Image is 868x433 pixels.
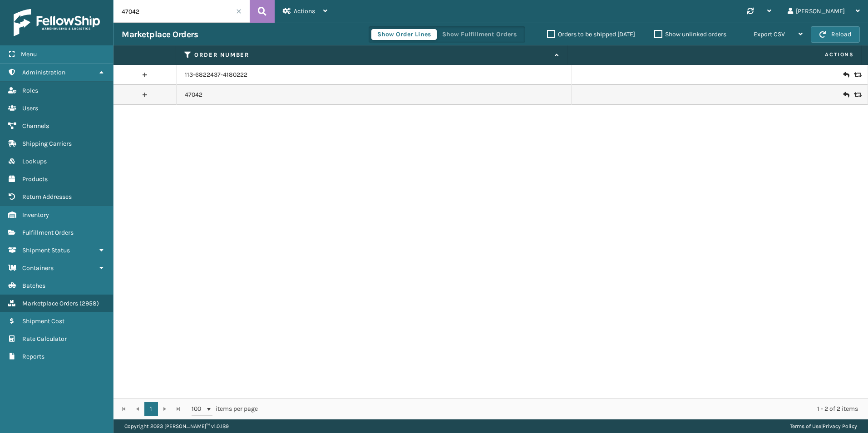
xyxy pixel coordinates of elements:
[811,26,860,43] button: Reload
[22,175,48,183] span: Products
[754,30,785,38] span: Export CSV
[192,402,258,416] span: items per page
[22,211,49,219] span: Inventory
[22,157,47,165] span: Lookups
[790,423,821,429] a: Terms of Use
[79,300,99,307] span: ( 2958 )
[22,104,38,112] span: Users
[185,70,247,79] a: 113-6822437-4180222
[22,229,74,236] span: Fulfillment Orders
[22,317,64,325] span: Shipment Cost
[436,29,523,40] button: Show Fulfillment Orders
[192,404,205,413] span: 100
[194,51,550,59] label: Order Number
[294,7,315,15] span: Actions
[654,30,726,38] label: Show unlinked orders
[124,419,229,433] p: Copyright 2023 [PERSON_NAME]™ v 1.0.189
[22,193,72,201] span: Return Addresses
[843,90,848,99] i: Create Return Label
[122,29,198,40] h3: Marketplace Orders
[790,419,857,433] div: |
[22,69,65,76] span: Administration
[22,335,67,343] span: Rate Calculator
[22,264,54,272] span: Containers
[22,140,72,148] span: Shipping Carriers
[571,47,859,62] span: Actions
[22,300,78,307] span: Marketplace Orders
[854,72,859,78] i: Replace
[271,404,858,413] div: 1 - 2 of 2 items
[185,90,202,99] a: 47042
[22,246,70,254] span: Shipment Status
[22,353,44,360] span: Reports
[21,50,37,58] span: Menu
[22,282,45,290] span: Batches
[144,402,158,416] a: 1
[854,92,859,98] i: Replace
[547,30,635,38] label: Orders to be shipped [DATE]
[22,122,49,130] span: Channels
[843,70,848,79] i: Create Return Label
[14,9,100,36] img: logo
[823,423,857,429] a: Privacy Policy
[22,87,38,94] span: Roles
[371,29,437,40] button: Show Order Lines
